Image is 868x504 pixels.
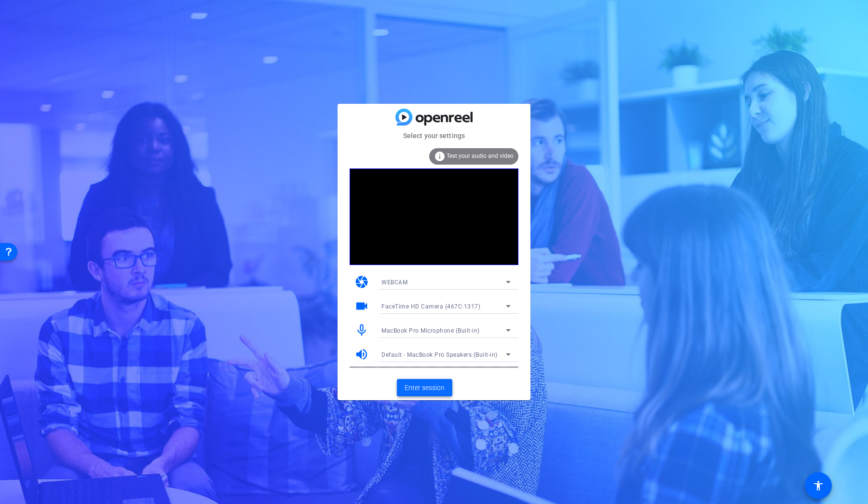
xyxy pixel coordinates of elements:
[338,130,530,141] mat-card-subtitle: Select your settings
[395,109,473,126] img: blue-gradient.svg
[405,383,445,393] span: Enter session
[447,153,514,159] span: Test your audio and video
[354,347,369,362] mat-icon: volume_up
[381,327,480,334] span: MacBook Pro Microphone (Built-in)
[397,379,452,396] button: Enter session
[381,351,498,358] span: Default - MacBook Pro Speakers (Built-in)
[381,303,480,310] span: FaceTime HD Camera (467C:1317)
[813,480,824,491] mat-icon: accessibility
[354,323,369,337] mat-icon: mic_none
[354,299,369,313] mat-icon: videocam
[354,275,369,289] mat-icon: camera
[381,279,407,286] span: WEBCAM
[434,151,446,162] mat-icon: info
